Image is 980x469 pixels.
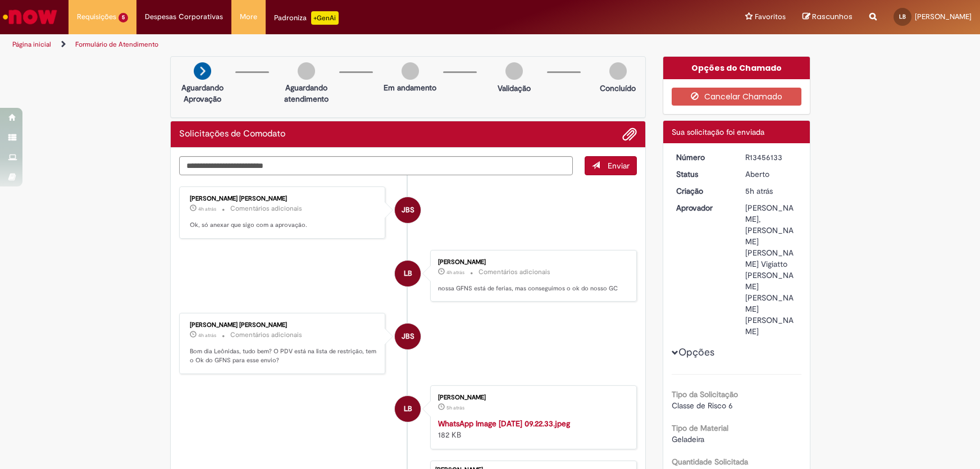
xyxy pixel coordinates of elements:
[118,13,128,22] span: 5
[145,11,223,22] span: Despesas Corporativas
[298,62,315,80] img: img-circle-grey.png
[672,457,748,467] b: Quantidade Solicitada
[672,88,801,106] button: Cancelar Chamado
[395,261,421,286] div: Leônidas Barros
[179,129,285,139] h2: Solicitações de Comodato Histórico de tíquete
[745,186,773,196] span: 5h atrás
[77,11,116,22] span: Requisições
[190,221,377,230] p: Ok, só anexar que sigo com a aprovação.
[395,396,421,422] div: Leônidas Barros
[279,82,334,104] p: Aguardando atendimento
[190,195,377,202] div: [PERSON_NAME] [PERSON_NAME]
[668,202,737,213] dt: Aprovador
[745,152,797,163] div: R13456133
[446,404,464,411] time: 28/08/2025 09:23:55
[395,324,421,349] div: Jacqueline Batista Shiota
[668,185,737,197] dt: Criação
[274,11,339,25] div: Padroniza
[745,169,797,180] div: Aberto
[402,323,414,350] span: JBS
[179,156,573,175] textarea: Digite sua mensagem aqui...
[663,57,810,79] div: Opções do Chamado
[75,40,158,49] a: Formulário de Atendimento
[668,169,737,180] dt: Status
[190,322,377,329] div: [PERSON_NAME] [PERSON_NAME]
[745,185,797,197] div: 28/08/2025 09:23:58
[198,206,216,212] span: 4h atrás
[498,83,531,94] p: Validação
[190,347,377,365] p: Bom dia Leônidas, tudo bem? O PDV está na lista de restrição, tem o Ok do GFNS para esse envio?
[12,40,51,49] a: Página inicial
[230,330,302,340] small: Comentários adicionais
[446,404,464,411] span: 5h atrás
[812,11,853,22] span: Rascunhos
[438,418,625,440] div: 182 KB
[672,423,728,433] b: Tipo de Material
[478,267,550,277] small: Comentários adicionais
[803,12,853,22] a: Rascunhos
[668,152,737,163] dt: Número
[240,11,257,22] span: More
[438,284,625,293] p: nossa GFNS está de ferias, mas conseguimos o ok do nosso GC
[175,82,230,104] p: Aguardando Aprovação
[745,202,797,337] div: [PERSON_NAME], [PERSON_NAME] [PERSON_NAME] Vigiatto [PERSON_NAME] [PERSON_NAME] [PERSON_NAME]
[505,62,523,80] img: img-circle-grey.png
[672,389,738,399] b: Tipo da Solicitação
[446,269,464,276] time: 28/08/2025 09:50:31
[198,332,216,339] span: 4h atrás
[404,395,412,422] span: LB
[438,394,625,401] div: [PERSON_NAME]
[608,161,630,171] span: Enviar
[899,13,906,20] span: LB
[8,34,645,55] ul: Trilhas de página
[402,197,414,224] span: JBS
[745,186,773,196] time: 28/08/2025 09:23:58
[384,82,436,93] p: Em andamento
[915,12,972,21] span: [PERSON_NAME]
[672,434,704,444] span: Geladeira
[404,260,412,287] span: LB
[672,400,733,411] span: Classe de Risco 6
[609,62,627,80] img: img-circle-grey.png
[585,156,637,175] button: Enviar
[600,83,636,94] p: Concluído
[194,62,211,80] img: arrow-next.png
[446,269,464,276] span: 4h atrás
[402,62,419,80] img: img-circle-grey.png
[311,11,339,25] p: +GenAi
[395,197,421,223] div: Jacqueline Batista Shiota
[198,332,216,339] time: 28/08/2025 09:43:27
[672,127,764,137] span: Sua solicitação foi enviada
[622,127,637,142] button: Adicionar anexos
[755,11,786,22] span: Favoritos
[438,259,625,266] div: [PERSON_NAME]
[1,6,59,28] img: ServiceNow
[438,418,570,429] a: WhatsApp Image [DATE] 09.22.33.jpeg
[198,206,216,212] time: 28/08/2025 10:21:24
[230,204,302,213] small: Comentários adicionais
